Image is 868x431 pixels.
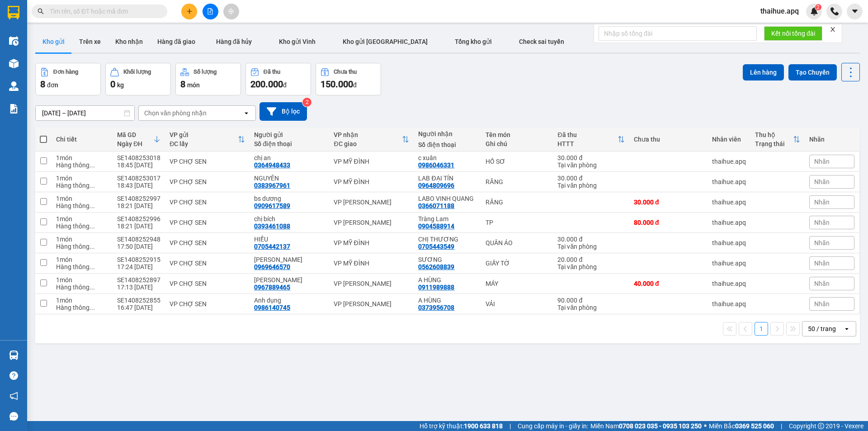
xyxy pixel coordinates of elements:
[830,26,836,33] span: close
[809,136,854,143] div: Nhãn
[557,256,624,263] div: 20.000 đ
[334,199,409,206] div: VP [PERSON_NAME]
[117,243,160,250] div: 17:50 [DATE]
[712,260,746,267] div: thaihue.apq
[90,223,95,230] span: ...
[418,154,476,161] div: c xuân
[117,202,160,209] div: 18:21 [DATE]
[557,297,624,304] div: 90.000 đ
[599,26,757,41] input: Nhập số tổng đài
[814,300,830,308] span: Nhãn
[117,215,160,223] div: SE1408252996
[254,297,325,304] div: Anh dụng
[735,422,774,430] strong: 0369 525 060
[36,106,134,120] input: Select a date range.
[56,195,108,202] div: 1 món
[712,219,746,226] div: thaihue.apq
[170,239,245,246] div: VP CHỢ SEN
[814,280,830,287] span: Nhãn
[180,79,185,90] span: 8
[418,297,476,304] div: A HÙNG
[110,79,115,90] span: 0
[56,243,108,250] div: Hàng thông thường
[808,324,836,333] div: 50 / trang
[486,219,548,226] div: TP
[418,141,476,148] div: Số điện thoại
[418,202,454,209] div: 0366071188
[509,421,511,431] span: |
[254,140,325,147] div: Số điện thoại
[243,109,250,117] svg: open
[50,6,156,16] input: Tìm tên, số ĐT hoặc mã đơn
[187,81,200,89] span: món
[90,161,95,169] span: ...
[223,4,239,19] button: aim
[712,158,746,165] div: thaihue.apq
[117,256,160,263] div: SE1408252915
[165,128,250,152] th: Toggle SortBy
[8,6,19,19] img: logo-vxr
[418,175,476,182] div: LAB ĐẠI TÍN
[353,81,357,89] span: đ
[170,280,245,287] div: VP CHỢ SEN
[90,202,95,209] span: ...
[486,178,548,185] div: RĂNG
[557,304,624,311] div: Tại văn phòng
[117,182,160,189] div: 18:43 [DATE]
[56,182,108,189] div: Hàng thông thường
[334,178,409,185] div: VP MỸ ĐÌNH
[228,8,234,14] span: aim
[117,195,160,202] div: SE1408252997
[709,421,774,431] span: Miền Bắc
[254,175,325,182] div: NGUYÊN
[553,128,629,152] th: Toggle SortBy
[117,161,160,169] div: 18:45 [DATE]
[90,304,95,311] span: ...
[418,284,454,291] div: 0911989888
[117,131,153,138] div: Mã GD
[810,7,818,15] img: icon-new-feature
[750,128,805,152] th: Toggle SortBy
[56,223,108,230] div: Hàng thông thường
[254,263,290,270] div: 0969646570
[9,392,18,400] span: notification
[418,263,454,270] div: 0562608839
[557,140,617,147] div: HTTT
[90,182,95,189] span: ...
[420,421,503,431] span: Hỗ trợ kỹ thuật:
[712,178,746,185] div: thaihue.apq
[56,136,108,143] div: Chi tiết
[144,109,207,118] div: Chọn văn phòng nhận
[334,158,409,165] div: VP MỸ ĐÌNH
[175,63,241,95] button: Số lượng8món
[418,304,454,311] div: 0373956708
[254,276,325,284] div: phúc huệ
[35,31,72,52] button: Kho gửi
[418,243,454,250] div: 0705443549
[418,130,476,137] div: Người nhận
[334,280,409,287] div: VP [PERSON_NAME]
[753,5,806,17] span: thaihue.apq
[814,260,830,267] span: Nhãn
[254,154,325,161] div: chị an
[56,215,108,223] div: 1 món
[113,128,165,152] th: Toggle SortBy
[181,4,197,19] button: plus
[486,300,548,308] div: VẢI
[35,63,101,95] button: Đơn hàng8đơn
[254,202,290,209] div: 0909617589
[203,4,218,19] button: file-add
[105,63,171,95] button: Khối lượng0kg
[170,300,245,308] div: VP CHỢ SEN
[334,131,402,138] div: VP nhận
[334,140,402,147] div: ĐC giao
[56,276,108,284] div: 1 món
[56,202,108,209] div: Hàng thông thường
[9,350,19,360] img: warehouse-icon
[818,423,824,429] span: copyright
[56,297,108,304] div: 1 món
[518,421,588,431] span: Cung cấp máy in - giấy in:
[245,63,311,95] button: Đã thu200.000đ
[47,81,58,89] span: đơn
[123,69,151,75] div: Khối lượng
